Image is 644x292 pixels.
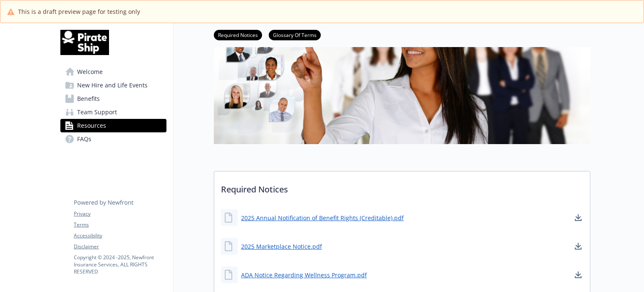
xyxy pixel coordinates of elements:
[74,210,166,218] a: Privacy
[74,243,166,250] a: Disclaimer
[18,7,140,16] span: This is a draft preview page for testing only
[77,65,103,79] span: Welcome
[573,270,583,280] a: download document
[60,119,166,132] a: Resources
[60,132,166,146] a: FAQs
[269,31,321,39] a: Glossary Of Terms
[60,92,166,105] a: Benefits
[241,271,367,279] a: ADA Notice Regarding Wellness Program.pdf
[60,79,166,92] a: New Hire and Life Events
[74,254,166,275] p: Copyright © 2024 - 2025 , Newfront Insurance Services, ALL RIGHTS RESERVED
[74,221,166,229] a: Terms
[214,31,262,39] a: Required Notices
[60,105,166,119] a: Team Support
[573,241,583,251] a: download document
[74,232,166,239] a: Accessibility
[60,65,166,79] a: Welcome
[77,79,148,92] span: New Hire and Life Events
[77,119,106,132] span: Resources
[241,213,404,222] a: 2025 Annual Notification of Benefit Rights (Creditable).pdf
[77,105,117,119] span: Team Support
[573,213,583,223] a: download document
[77,92,100,105] span: Benefits
[77,132,91,146] span: FAQs
[241,242,322,251] a: 2025 Marketplace Notice.pdf
[214,171,590,203] p: Required Notices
